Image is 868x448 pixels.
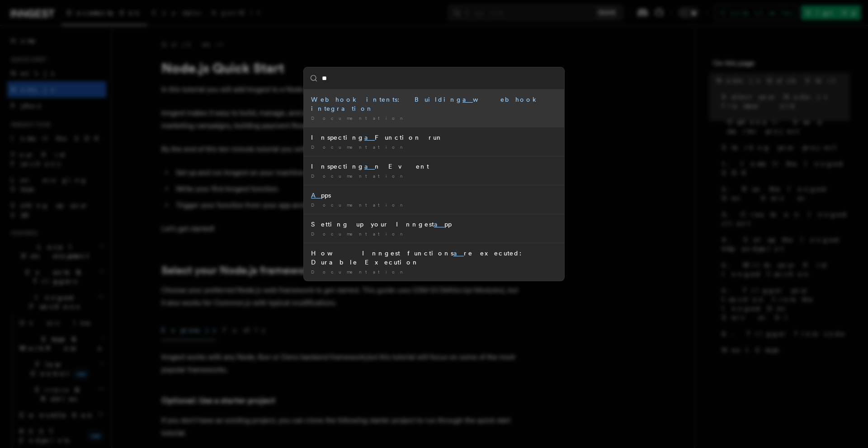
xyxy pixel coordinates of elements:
mark: a [462,96,473,103]
mark: A [311,192,321,199]
div: How Inngest functions re executed: Durable Execution [311,249,557,267]
span: Documentation [311,173,406,179]
span: Documentation [311,202,406,207]
span: Documentation [311,269,406,274]
mark: a [364,134,375,141]
span: Documentation [311,115,406,121]
span: Documentation [311,231,406,236]
div: Setting up your Inngest pp [311,220,557,229]
mark: a [364,163,375,170]
div: Webhook intents: Building webhook integration [311,95,557,113]
mark: a [434,221,444,228]
div: Inspecting n Event [311,162,557,171]
div: Inspecting Function run [311,133,557,142]
div: pps [311,191,557,200]
mark: a [453,250,464,257]
span: Documentation [311,144,406,150]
